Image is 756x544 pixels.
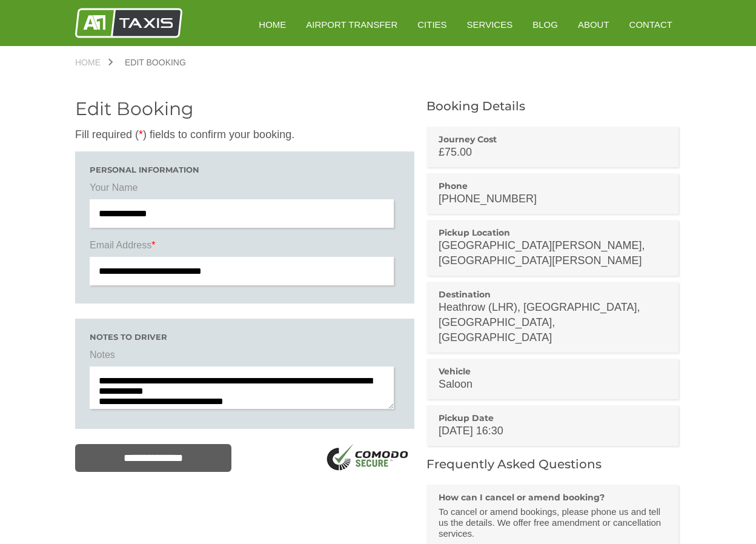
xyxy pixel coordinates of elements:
h2: Frequently Asked Questions [426,458,681,470]
p: Heathrow (LHR), [GEOGRAPHIC_DATA], [GEOGRAPHIC_DATA], [GEOGRAPHIC_DATA] [439,300,666,345]
h3: Journey Cost [439,134,666,145]
h3: Personal Information [90,166,400,174]
a: Airport Transfer [297,10,406,39]
p: £75.00 [439,145,666,160]
p: To cancel or amend bookings, please phone us and tell us the details. We offer free amendment or ... [439,506,666,539]
img: A1 Taxis [75,8,182,38]
p: [GEOGRAPHIC_DATA][PERSON_NAME], [GEOGRAPHIC_DATA][PERSON_NAME] [439,238,666,268]
p: [PHONE_NUMBER] [439,191,666,207]
h2: Edit Booking [75,100,414,118]
label: Email Address [90,239,400,257]
a: About [569,10,618,39]
h3: Notes to driver [90,333,400,341]
h3: Pickup Location [439,227,666,238]
p: Fill required ( ) fields to confirm your booking. [75,127,414,142]
a: Cities [409,10,455,39]
a: HOME [250,10,294,39]
a: Edit Booking [113,58,198,67]
a: Services [459,10,522,39]
h3: Phone [439,181,666,191]
img: SSL Logo [322,444,414,474]
label: Your Name [90,181,400,199]
h3: Vehicle [439,366,666,377]
p: Saloon [439,377,666,392]
label: Notes [90,348,400,367]
a: Blog [524,10,566,39]
a: Contact [621,10,681,39]
h3: How can I cancel or amend booking? [439,492,666,503]
a: Home [75,58,113,67]
p: [DATE] 16:30 [439,423,666,439]
h3: Pickup Date [439,413,666,423]
h2: Booking Details [426,100,681,112]
h3: Destination [439,289,666,300]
